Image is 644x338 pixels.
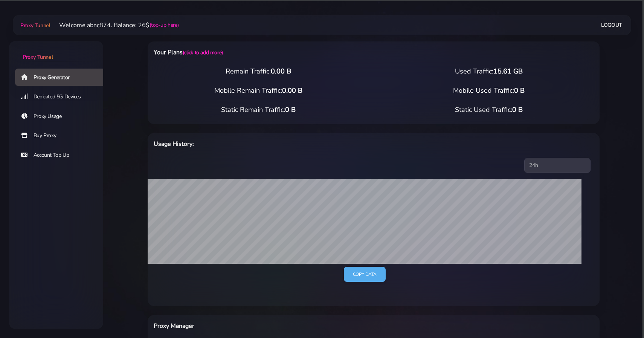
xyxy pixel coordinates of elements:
[183,49,223,56] a: (click to add more)
[143,66,374,76] div: Remain Traffic:
[154,47,406,57] h6: Your Plans
[154,139,406,149] h6: Usage History:
[15,127,109,144] a: Buy Proxy
[143,105,374,115] div: Static Remain Traffic:
[15,88,109,106] a: Dedicated 5G Devices
[493,67,523,76] span: 15.61 GB
[601,18,622,32] a: Logout
[23,54,53,61] span: Proxy Tunnel
[9,41,103,61] a: Proxy Tunnel
[271,67,291,76] span: 0.00 B
[514,86,525,95] span: 0 B
[150,21,179,29] a: (top-up here)
[512,105,523,114] span: 0 B
[607,301,635,329] iframe: Webchat Widget
[374,66,604,76] div: Used Traffic:
[15,69,109,86] a: Proxy Generator
[282,86,302,95] span: 0.00 B
[343,267,385,282] a: Copy data
[143,86,374,96] div: Mobile Remain Traffic:
[20,22,50,29] span: Proxy Tunnel
[374,105,604,115] div: Static Used Traffic:
[374,86,604,96] div: Mobile Used Traffic:
[15,147,109,164] a: Account Top Up
[15,108,109,125] a: Proxy Usage
[50,21,179,30] li: Welcome abnc874. Balance: 26$
[19,19,50,31] a: Proxy Tunnel
[154,321,406,331] h6: Proxy Manager
[285,105,296,114] span: 0 B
